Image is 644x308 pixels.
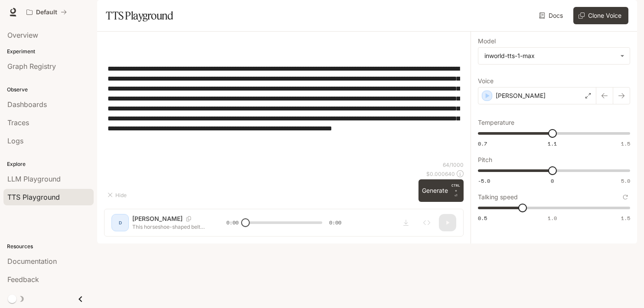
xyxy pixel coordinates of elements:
span: 1.5 [621,214,630,222]
span: 0.7 [478,140,487,147]
p: Talking speed [478,194,518,200]
p: Voice [478,78,494,84]
button: All workspaces [23,3,71,21]
p: ⏎ [451,183,460,198]
p: Model [478,38,496,44]
div: inworld-tts-1-max [484,52,616,60]
p: Default [36,9,57,16]
span: 0.5 [478,214,487,222]
p: Pitch [478,157,492,163]
button: Hide [104,188,132,202]
button: Reset to default [621,192,630,202]
button: GenerateCTRL +⏎ [418,179,464,202]
span: 0 [551,177,554,185]
span: 1.1 [548,140,557,147]
span: -5.0 [478,177,490,185]
button: Clone Voice [573,7,628,24]
span: 5.0 [621,177,630,185]
p: CTRL + [451,183,460,193]
span: 1.5 [621,140,630,147]
h1: TTS Playground [106,7,173,24]
p: Temperature [478,120,514,126]
span: 1.0 [548,214,557,222]
p: [PERSON_NAME] [496,91,546,100]
a: Docs [537,7,566,24]
div: inworld-tts-1-max [478,48,630,64]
